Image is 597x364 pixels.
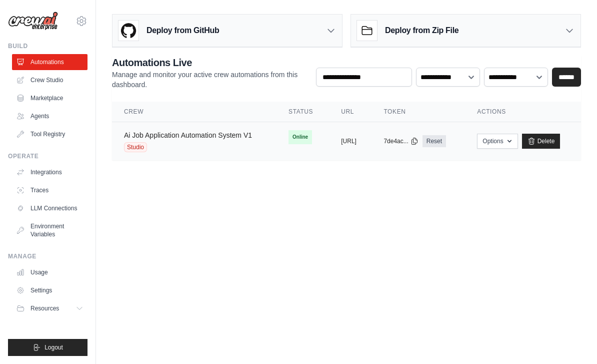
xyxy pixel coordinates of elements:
[112,70,308,90] p: Manage and monitor your active crew automations from this dashboard.
[12,126,87,142] a: Tool Registry
[44,343,63,351] span: Logout
[124,142,147,152] span: Studio
[8,339,87,356] button: Logout
[30,304,59,312] span: Resources
[12,182,87,198] a: Traces
[146,25,219,37] h3: Deploy from GitHub
[12,282,87,298] a: Settings
[12,54,87,70] a: Automations
[422,135,446,147] a: Reset
[112,102,276,122] th: Crew
[12,264,87,280] a: Usage
[8,152,87,160] div: Operate
[276,102,329,122] th: Status
[118,21,138,41] img: GitHub Logo
[8,42,87,50] div: Build
[288,130,312,144] span: Online
[8,252,87,260] div: Manage
[12,164,87,180] a: Integrations
[371,102,465,122] th: Token
[12,300,87,316] button: Resources
[465,102,581,122] th: Actions
[329,102,371,122] th: URL
[12,218,87,242] a: Environment Variables
[383,137,418,145] button: 7de4ac...
[522,134,560,149] a: Delete
[12,200,87,216] a: LLM Connections
[8,12,58,31] img: Logo
[12,72,87,88] a: Crew Studio
[112,56,308,70] h2: Automations Live
[12,90,87,106] a: Marketplace
[12,108,87,124] a: Agents
[385,25,458,37] h3: Deploy from Zip File
[124,131,252,139] a: Ai Job Application Automation System V1
[477,134,517,149] button: Options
